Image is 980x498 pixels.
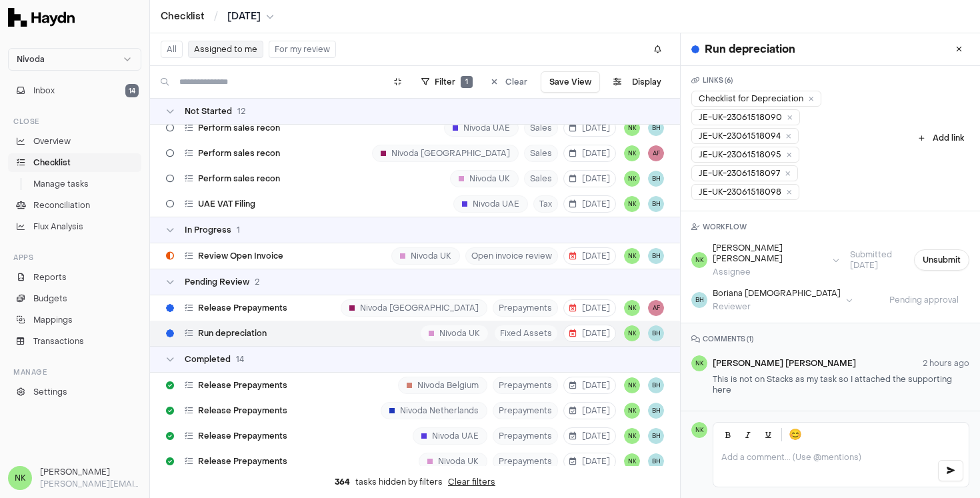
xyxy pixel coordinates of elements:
div: JE-UK-23061518094 [691,128,799,144]
span: NK [8,466,32,490]
span: Run depreciation [198,328,267,339]
button: NK [624,325,640,341]
button: Italic (Ctrl+I) [739,425,757,444]
span: 364 [335,477,350,487]
span: Sales [524,119,558,137]
div: JE-UK-23061518098 [691,184,799,200]
button: BH [648,171,664,187]
span: [DATE] [569,328,610,339]
a: Transactions [8,332,141,351]
h3: WORKFLOW [691,222,969,232]
span: [DATE] [569,148,610,159]
button: [DATE] [563,247,616,265]
span: [DATE] [227,10,261,23]
span: 1 [461,76,473,88]
span: BH [648,428,664,444]
span: [DATE] [569,456,610,467]
button: NK [624,196,640,212]
span: Perform sales recon [198,123,280,133]
span: Checklist [33,157,71,169]
a: JE-UK-23061518090 [691,109,800,125]
span: [DATE] [569,199,610,209]
button: Bold (Ctrl+B) [719,425,737,444]
span: [DATE] [569,405,610,416]
span: BH [648,403,664,419]
button: [DATE] [563,195,616,213]
button: NK [624,403,640,419]
h1: Run depreciation [705,41,795,57]
span: Transactions [33,335,84,347]
div: Nivoda Netherlands [381,402,487,419]
span: Perform sales recon [198,173,280,184]
button: BH [648,377,664,393]
span: BH [691,292,707,308]
button: BH [648,325,664,341]
span: Manage tasks [33,178,89,190]
a: JE-UK-23061518097 [691,165,798,181]
button: BHBoriana [DEMOGRAPHIC_DATA]Reviewer [691,288,853,312]
span: [DATE] [569,123,610,133]
span: Prepayments [493,402,558,419]
span: NK [624,120,640,136]
span: 1 [237,225,240,235]
div: Assignee [713,267,827,277]
span: 2 [255,277,259,287]
div: Checklist for Depreciation [691,91,821,107]
span: Release Prepayments [198,380,287,391]
button: BH [648,248,664,264]
button: For my review [269,41,336,58]
span: AF [648,300,664,316]
div: tasks hidden by filters [150,466,680,498]
button: NK [624,428,640,444]
button: [DATE] [563,299,616,317]
img: Haydn Logo [8,8,75,27]
div: Reviewer [713,301,841,312]
span: Nivoda [17,54,45,65]
span: [DATE] [569,303,610,313]
a: Checklist [161,10,205,23]
a: Settings [8,383,141,401]
button: BH [648,453,664,469]
div: Nivoda [GEOGRAPHIC_DATA] [341,299,487,317]
span: Release Prepayments [198,456,287,467]
span: 2 hours ago [923,358,969,369]
a: Reports [8,268,141,287]
span: Perform sales recon [198,148,280,159]
div: Nivoda UK [420,325,489,342]
span: Flux Analysis [33,221,83,233]
button: Inbox14 [8,81,141,100]
button: NK [624,453,640,469]
span: In Progress [185,225,231,235]
button: AF [648,145,664,161]
button: BH [648,120,664,136]
a: Reconciliation [8,196,141,215]
span: Release Prepayments [198,405,287,416]
span: Mappings [33,314,73,326]
span: Open invoice review [465,247,558,265]
button: NK [624,300,640,316]
button: Save View [541,71,600,93]
span: Release Prepayments [198,303,287,313]
span: Release Prepayments [198,431,287,441]
a: JE-UK-23061518095 [691,147,799,163]
span: Not Started [185,106,232,117]
div: Nivoda UAE [413,427,487,445]
button: [DATE] [563,119,616,137]
button: Filter1 [413,71,481,93]
button: NK [624,171,640,187]
span: [DATE] [569,380,610,391]
a: Overview [8,132,141,151]
span: Reports [33,271,67,283]
div: Nivoda UK [419,453,487,470]
a: Flux Analysis [8,217,141,236]
button: NK [624,248,640,264]
span: NK [691,355,707,371]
